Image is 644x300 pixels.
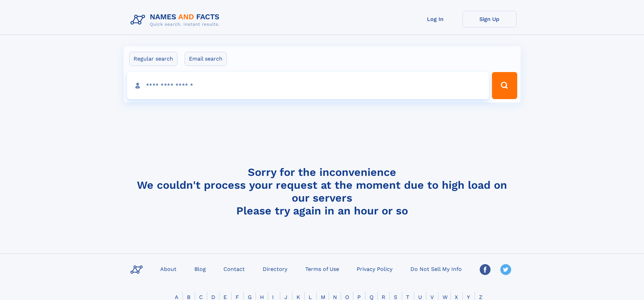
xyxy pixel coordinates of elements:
label: Regular search [129,52,177,66]
a: Blog [192,264,209,274]
img: Facebook [480,264,491,275]
a: Log In [408,11,462,27]
img: Twitter [500,264,511,275]
button: Search Button [492,72,517,99]
label: Email search [185,52,227,66]
input: search input [127,72,489,99]
a: Contact [221,264,247,274]
img: Logo Names and Facts [128,11,225,29]
a: Do Not Sell My Info [408,264,464,274]
a: Directory [260,264,290,274]
a: Terms of Use [303,264,342,274]
a: About [158,264,179,274]
a: Sign Up [462,11,517,27]
a: Privacy Policy [354,264,395,274]
h4: Sorry for the inconvenience We couldn't process your request at the moment due to high load on ou... [128,166,517,217]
